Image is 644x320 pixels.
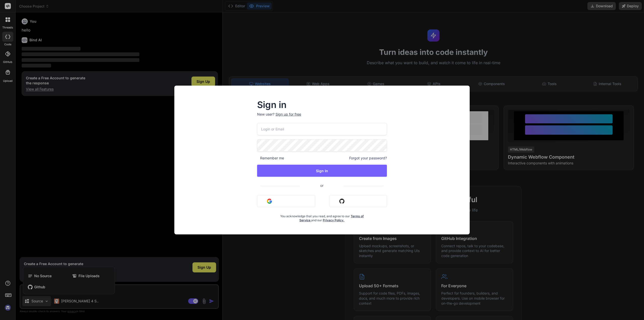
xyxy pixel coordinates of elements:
a: Terms of Service [299,214,364,222]
button: Sign in with Github [330,195,387,207]
img: github [339,199,344,204]
span: Remember me [257,156,284,161]
button: Sign in with Google [257,195,315,207]
span: or [300,179,344,192]
a: Privacy Policy. [323,218,344,222]
div: Sign up for free [275,112,301,117]
button: Sign In [257,165,387,177]
p: New user? [257,112,387,123]
img: google [267,199,272,204]
h2: Sign in [257,101,387,109]
input: Login or Email [257,123,387,135]
span: Forgot your password? [349,156,387,161]
div: You acknowledge that you read, and agree to our and our [279,211,365,222]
